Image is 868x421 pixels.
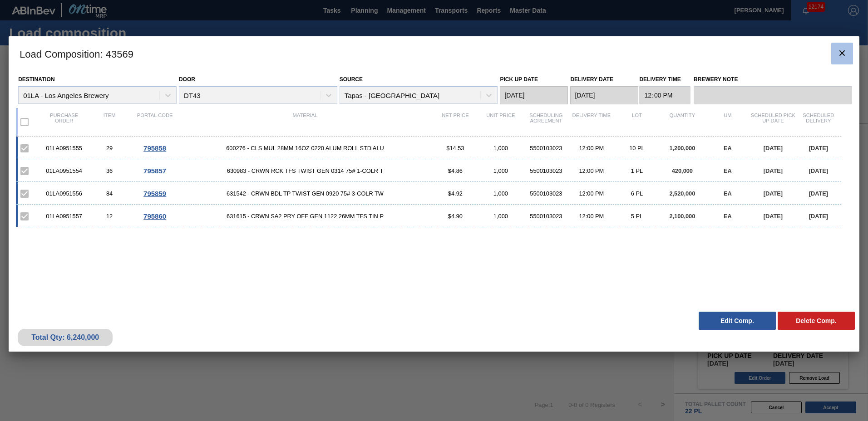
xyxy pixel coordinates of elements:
span: 2,100,000 [669,213,695,220]
div: Unit Price [478,113,523,132]
input: mm/dd/yyyy [500,86,568,104]
span: [DATE] [764,167,783,174]
span: 795857 [143,167,166,175]
span: 600276 - CLS MUL 28MM 16OZ 0220 ALUM ROLL STD ALU [178,145,433,152]
div: $4.86 [433,167,478,174]
span: 795858 [143,144,166,152]
span: 795860 [143,212,166,220]
span: [DATE] [809,145,828,152]
input: mm/dd/yyyy [570,86,638,104]
div: Go to Order [132,167,178,175]
div: 12:00 PM [569,190,614,197]
div: 12 [87,213,132,220]
div: 5500103023 [523,213,569,220]
div: 5500103023 [523,167,569,174]
label: Destination [18,76,54,83]
div: 01LA0951554 [41,167,87,174]
div: Material [178,113,433,132]
span: 631542 - CRWN BDL TP TWIST GEN 0920 75# 3-COLR TW [178,190,433,197]
div: 12:00 PM [569,167,614,174]
label: Delivery Time [639,73,690,86]
div: 5500103023 [523,190,569,197]
span: EA [724,167,732,174]
div: Quantity [660,113,705,132]
div: 1,000 [478,167,523,174]
div: 01LA0951557 [41,213,87,220]
label: Brewery Note [694,73,852,86]
label: Door [179,76,195,83]
div: Portal code [132,113,178,132]
div: 84 [87,190,132,197]
span: [DATE] [764,145,783,152]
span: 2,520,000 [669,190,695,197]
span: 1,200,000 [669,145,695,152]
span: EA [724,213,732,220]
span: [DATE] [764,213,783,220]
label: Pick up Date [500,76,538,83]
h3: Load Composition : 43569 [9,36,859,71]
span: 630983 - CRWN RCK TFS TWIST GEN 0314 75# 1-COLR T [178,167,433,174]
span: EA [724,145,732,152]
div: Lot [614,113,660,132]
div: Delivery Time [569,113,614,132]
div: UM [705,113,750,132]
div: $14.53 [433,145,478,152]
div: 1,000 [478,145,523,152]
div: Purchase order [41,113,87,132]
div: 1,000 [478,190,523,197]
div: Go to Order [132,144,178,152]
div: 5 PL [614,213,660,220]
div: $4.92 [433,190,478,197]
div: Item [87,113,132,132]
div: Go to Order [132,212,178,220]
div: Scheduling Agreement [523,113,569,132]
div: 5500103023 [523,145,569,152]
div: $4.90 [433,213,478,220]
button: Delete Comp. [778,312,855,330]
button: Edit Comp. [699,312,776,330]
div: 10 PL [614,145,660,152]
div: 36 [87,167,132,174]
div: 12:00 PM [569,145,614,152]
div: 29 [87,145,132,152]
span: EA [724,190,732,197]
span: [DATE] [809,213,828,220]
span: 420,000 [672,167,693,174]
div: Net Price [433,113,478,132]
div: 6 PL [614,190,660,197]
div: Go to Order [132,190,178,197]
label: Source [340,76,363,83]
div: Scheduled Delivery [796,113,841,132]
div: 01LA0951556 [41,190,87,197]
span: 795859 [143,190,166,197]
span: [DATE] [809,190,828,197]
div: Scheduled Pick up Date [750,113,796,132]
div: 1 PL [614,167,660,174]
span: [DATE] [764,190,783,197]
span: [DATE] [809,167,828,174]
span: 631615 - CRWN SA2 PRY OFF GEN 1122 26MM TFS TIN P [178,213,433,220]
div: Total Qty: 6,240,000 [25,333,106,342]
div: 1,000 [478,213,523,220]
label: Delivery Date [570,76,613,83]
div: 01LA0951555 [41,145,87,152]
div: 12:00 PM [569,213,614,220]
